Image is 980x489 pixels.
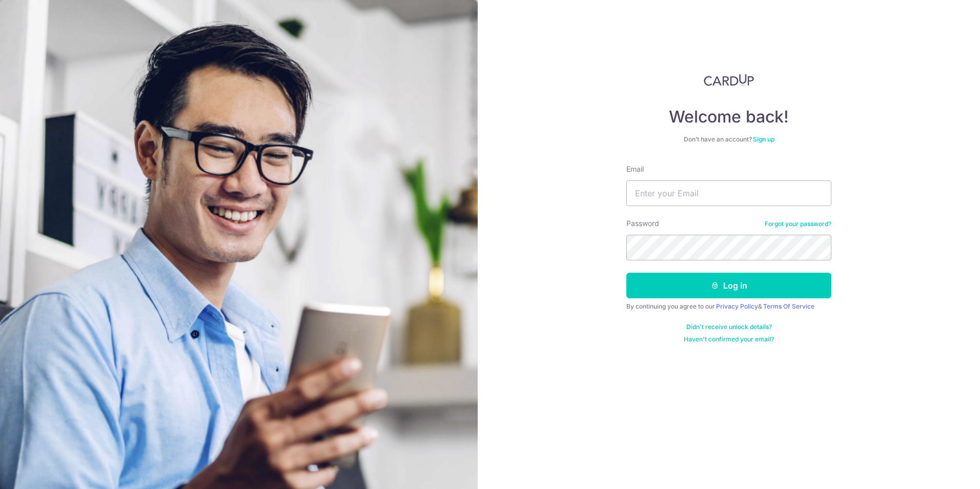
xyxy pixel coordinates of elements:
button: Log in [626,273,831,298]
div: Don’t have an account? [626,135,831,144]
a: Haven't confirmed your email? [684,335,774,343]
a: Didn't receive unlock details? [686,323,772,331]
a: Terms Of Service [763,302,814,310]
h4: Welcome back! [626,107,831,127]
label: Password [626,218,659,229]
label: Email [626,164,644,174]
div: By continuing you agree to our & [626,302,831,311]
img: CardUp Logo [704,74,754,86]
input: Enter your Email [626,180,831,206]
a: Sign up [753,135,774,143]
a: Forgot your password? [765,220,831,228]
a: Privacy Policy [716,302,758,310]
